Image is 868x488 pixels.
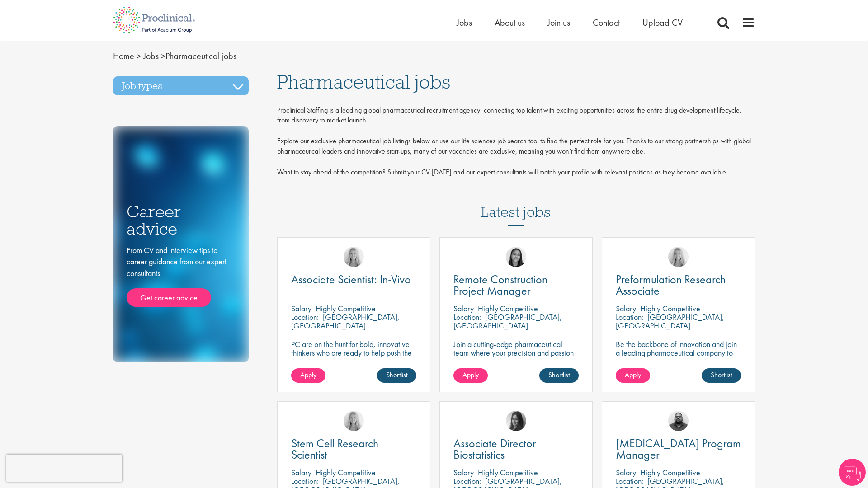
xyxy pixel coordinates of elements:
[6,455,122,482] iframe: reCAPTCHA
[291,438,416,460] a: Stem Cell Research Scientist
[291,340,416,374] p: PC are on the hunt for bold, innovative thinkers who are ready to help push the boundaries of sci...
[453,467,474,478] span: Salary
[547,17,570,28] a: Join us
[127,288,211,307] a: Get career advice
[113,50,134,62] a: breadcrumb link to Home
[453,368,488,383] a: Apply
[113,76,249,95] h3: Job types
[143,50,159,62] a: breadcrumb link to Jobs
[481,182,551,226] h3: Latest jobs
[453,272,547,298] span: Remote Construction Project Manager
[161,50,165,62] span: >
[113,50,236,62] span: Pharmaceutical jobs
[291,272,411,287] span: Associate Scientist: In-Vivo
[453,438,579,460] a: Associate Director Biostatistics
[616,436,741,462] span: [MEDICAL_DATA] Program Manager
[291,312,400,331] p: [GEOGRAPHIC_DATA], [GEOGRAPHIC_DATA]
[642,17,683,28] a: Upload CV
[377,368,416,383] a: Shortlist
[478,467,538,478] p: Highly Competitive
[640,467,700,478] p: Highly Competitive
[616,272,726,298] span: Preformulation Research Associate
[453,340,579,374] p: Join a cutting-edge pharmaceutical team where your precision and passion for quality will help sh...
[625,370,641,380] span: Apply
[291,312,319,322] span: Location:
[616,303,636,314] span: Salary
[702,368,741,383] a: Shortlist
[453,312,562,331] p: [GEOGRAPHIC_DATA], [GEOGRAPHIC_DATA]
[291,274,416,285] a: Associate Scientist: In-Vivo
[300,370,316,380] span: Apply
[640,303,700,314] p: Highly Competitive
[277,105,755,182] div: Proclinical Staffing is a leading global pharmaceutical recruitment agency, connecting top talent...
[344,411,364,431] img: Shannon Briggs
[616,476,643,486] span: Location:
[593,17,620,28] a: Contact
[616,438,741,460] a: [MEDICAL_DATA] Program Manager
[668,411,689,431] img: Ashley Bennett
[291,476,319,486] span: Location:
[616,368,650,383] a: Apply
[453,436,536,462] span: Associate Director Biostatistics
[316,303,376,314] p: Highly Competitive
[616,467,636,478] span: Salary
[344,247,364,267] img: Shannon Briggs
[291,467,311,478] span: Salary
[453,476,481,486] span: Location:
[495,17,525,28] a: About us
[127,244,235,307] div: From CV and interview tips to career guidance from our expert consultants
[291,303,311,314] span: Salary
[291,436,378,462] span: Stem Cell Research Scientist
[478,303,538,314] p: Highly Competitive
[616,274,741,296] a: Preformulation Research Associate
[453,303,474,314] span: Salary
[453,274,579,296] a: Remote Construction Project Manager
[506,247,526,267] img: Eloise Coly
[453,312,481,322] span: Location:
[291,368,325,383] a: Apply
[616,312,724,331] p: [GEOGRAPHIC_DATA], [GEOGRAPHIC_DATA]
[316,467,376,478] p: Highly Competitive
[668,247,689,267] img: Shannon Briggs
[462,370,479,380] span: Apply
[616,340,741,374] p: Be the backbone of innovation and join a leading pharmaceutical company to help keep life-changin...
[457,17,472,28] a: Jobs
[616,312,643,322] span: Location:
[277,70,450,94] span: Pharmaceutical jobs
[137,50,141,62] span: >
[539,368,579,383] a: Shortlist
[506,411,526,431] img: Heidi Hennigan
[127,203,235,238] h3: Career advice
[839,459,866,486] img: Chatbot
